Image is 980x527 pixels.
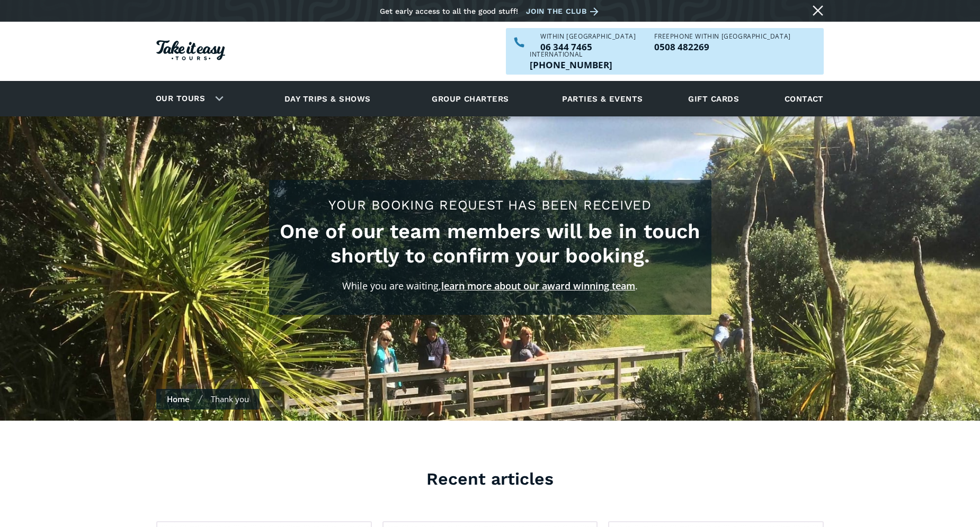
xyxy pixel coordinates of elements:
[779,84,829,113] a: Contact
[654,42,790,51] a: Call us freephone within NZ on 0508482269
[654,33,790,40] div: Freephone WITHIN [GEOGRAPHIC_DATA]
[418,84,522,113] a: Group charters
[156,468,824,489] h3: Recent articles
[148,86,213,111] a: Our tours
[318,278,662,294] p: While you are waiting, .
[380,7,518,15] div: Get early access to all the good stuff!
[280,220,701,268] h2: One of our team members will be in touch shortly to confirm your booking.
[271,84,384,113] a: Day trips & shows
[540,42,636,51] p: 06 344 7465
[540,33,636,40] div: WITHIN [GEOGRAPHIC_DATA]
[156,389,260,410] nav: Breadcrumbs
[540,42,636,51] a: Call us within NZ on 063447465
[156,40,225,60] img: Take it easy Tours logo
[683,84,744,113] a: Gift cards
[530,51,612,58] div: International
[156,35,225,68] a: Homepage
[441,279,635,292] a: learn more about our award winning team
[530,60,612,69] p: [PHONE_NUMBER]
[654,42,790,51] p: 0508 482269
[809,2,826,19] a: Close message
[526,5,602,18] a: Join the club
[143,84,231,113] div: Our tours
[211,394,249,404] div: Thank you
[167,394,190,404] a: Home
[557,84,648,113] a: Parties & events
[530,60,612,69] a: Call us outside of NZ on +6463447465
[280,196,701,214] h1: Your booking request has been received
